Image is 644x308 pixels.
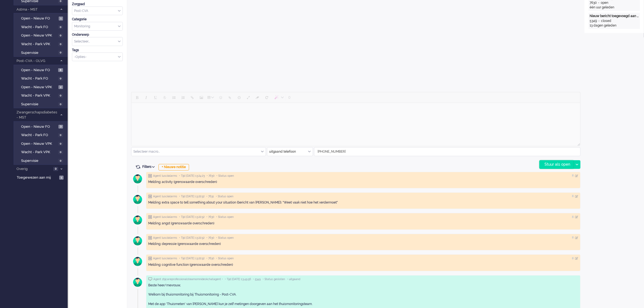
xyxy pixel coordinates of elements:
[131,276,144,289] img: avatar
[179,257,204,260] span: • Tijd [DATE] 13:22:52
[16,84,67,90] a: Open - Nieuw VPK 2
[590,23,639,28] div: 13 dagen geleden
[72,53,123,61] div: Select Tags
[58,150,63,154] span: 0
[16,158,67,163] a: Supervisie 0
[131,172,144,186] img: avatar
[148,174,152,178] img: ic_note_grey.svg
[58,85,63,89] span: 2
[597,19,601,23] div: -
[16,58,58,64] span: Post-CVA - OLVG
[16,50,67,55] a: Supervisie 0
[148,257,152,260] img: ic_note_grey.svg
[148,200,578,205] div: Melding: extra space to tell something about your situation (bericht van [PERSON_NAME]). "Weet va...
[216,174,234,178] span: • Status open
[58,102,63,106] span: 0
[314,148,580,156] input: +31612345678
[59,17,63,21] span: 1
[72,2,123,6] div: Zorgpad
[153,174,177,178] span: Agent lusciialarms
[2,2,447,12] body: Rich Text Area. Press ALT-0 for help.
[601,19,611,23] div: closed
[21,93,57,98] span: Wacht - Park VPK
[21,50,57,55] span: Supervisie
[206,195,214,198] span: • 7631
[253,277,261,281] span: • 5349
[597,1,601,5] div: -
[21,33,57,38] span: Open - Nieuw VPK
[287,277,300,281] span: • uitgaand
[148,221,578,226] div: Melding: angst (grenswaarde overschreden)
[131,213,144,227] img: avatar
[153,195,177,198] span: Agent lusciialarms
[540,160,573,169] div: Stuur als open
[53,167,58,171] span: 0
[179,174,205,178] span: • Tijd [DATE] 13:24:23
[16,166,52,172] span: Overig
[21,42,57,47] span: Wacht - Park VPK
[16,41,67,47] a: Wacht - Park VPK 0
[58,42,63,46] span: 0
[148,215,152,219] img: ic_note_grey.svg
[16,75,67,81] a: Wacht - Park FO 0
[21,85,57,90] span: Open - Nieuw VPK
[16,24,67,30] a: Wacht - Park FO 0
[153,277,223,281] span: Agent zbjcareprofessionalsteamomnideskchatagent •
[58,25,63,29] span: 0
[16,149,67,155] a: Wacht - Park VPK 0
[58,125,63,129] span: 3
[179,195,204,198] span: • Tijd [DATE] 13:22:52
[16,15,67,21] a: Open - Nieuw FO 1
[72,48,123,53] div: Tags
[216,236,234,240] span: • Status open
[16,132,67,138] a: Wacht - Park FO 0
[21,102,57,107] span: Supervisie
[590,1,597,5] div: 7630
[179,215,204,219] span: • Tijd [DATE] 13:22:52
[131,234,144,248] img: avatar
[58,77,63,81] span: 0
[206,236,214,240] span: • 7630
[216,257,234,260] span: • Status open
[21,150,57,155] span: Wacht - Park VPK
[16,67,67,73] a: Open - Nieuw FO 8
[148,180,578,184] div: Melding: activity (grenswaarde overschreden)
[21,124,57,129] span: Open - Nieuw FO
[17,175,58,180] span: Toegewezen aan mij
[148,195,152,198] img: ic_note_grey.svg
[16,174,68,180] a: Toegewezen aan mij 1
[58,159,63,163] span: 0
[21,141,57,146] span: Open - Nieuw VPK
[16,101,67,107] a: Supervisie 0
[58,94,63,98] span: 0
[58,68,63,72] span: 8
[72,32,123,37] div: Onderwerp
[16,110,58,120] span: Zwangerschapsdiabetes - MST
[148,277,152,281] img: ic_chat_grey.svg
[216,215,234,219] span: • Status open
[16,7,58,12] span: Astma - MST
[16,92,67,98] a: Wacht - Park VPK 0
[148,242,578,246] div: Melding: depressie (grenswaarde overschreden)
[148,263,578,267] div: Melding: cognitive function (grenswaarde overschreden)
[59,176,64,180] span: 1
[16,123,67,129] a: Open - Nieuw FO 3
[131,193,144,206] img: avatar
[225,277,251,281] span: • Tijd [DATE] 13:49:56
[207,174,214,178] span: • 7630
[153,215,177,219] span: Agent lusciialarms
[58,51,63,55] span: 0
[590,5,639,10] div: één uur geleden
[72,17,123,22] div: Categorie
[179,236,204,240] span: • Tijd [DATE] 13:22:52
[21,133,57,138] span: Wacht - Park FO
[21,25,57,30] span: Wacht - Park FO
[58,142,63,146] span: 0
[158,164,189,171] div: + Nieuwe notitie
[58,133,63,137] span: 0
[142,165,157,169] span: Filters
[590,19,597,23] div: 5349
[216,195,233,198] span: • Status open
[21,76,57,81] span: Wacht - Park FO
[21,68,57,73] span: Open - Nieuw FO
